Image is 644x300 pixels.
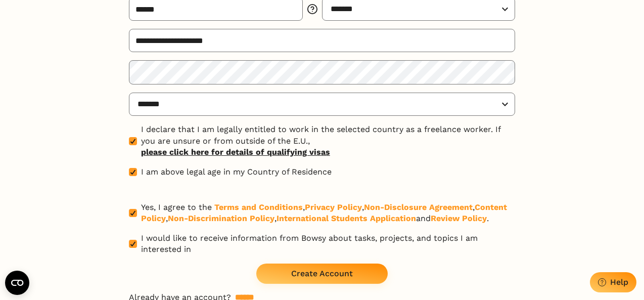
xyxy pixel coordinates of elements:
[590,272,636,292] button: Help
[305,202,362,212] a: Privacy Policy
[431,213,487,223] a: Review Policy
[291,269,353,278] div: Create Account
[214,202,303,212] a: Terms and Conditions
[277,213,416,223] a: International Students Application
[141,233,515,255] span: I would like to receive information from Bowsy about tasks, projects, and topics I am interested in
[168,213,274,223] a: Non-Discrimination Policy
[141,202,515,225] span: Yes, I agree to the , , , , , and .
[5,271,29,295] button: Open CMP widget
[256,264,388,284] button: Create Account
[141,166,332,178] span: I am above legal age in my Country of Residence
[364,202,473,212] a: Non-Disclosure Agreement
[141,147,515,158] a: please click here for details of qualifying visas
[610,277,628,287] div: Help
[141,124,515,158] span: I declare that I am legally entitled to work in the selected country as a freelance worker. If yo...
